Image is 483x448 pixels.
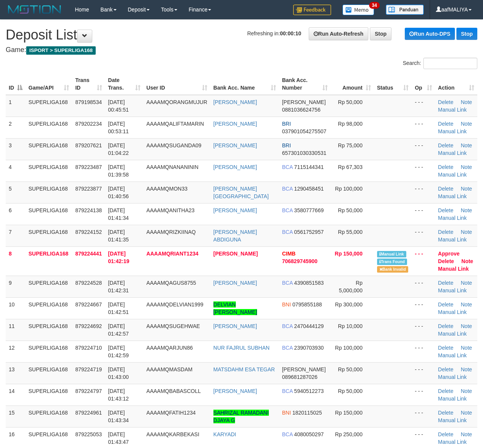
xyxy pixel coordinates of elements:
span: Copy 2390703930 to clipboard [294,345,324,351]
td: SUPERLIGA168 [25,341,72,362]
a: Note [461,301,472,308]
th: Bank Acc. Name: activate to sort column ascending [210,73,279,95]
span: AAAAMQDELVIAN1999 [147,301,204,308]
td: - - - [412,95,435,117]
a: Delete [438,345,453,351]
a: Delete [438,121,453,127]
span: Copy 1820115025 to clipboard [292,410,322,416]
span: BCA [282,207,293,213]
span: 879207621 [75,142,102,148]
td: - - - [412,341,435,362]
a: [PERSON_NAME] [213,323,257,329]
a: Manual Link [438,128,467,134]
td: 13 [6,362,25,384]
a: Note [461,121,472,127]
a: Approve [438,251,460,257]
span: BNI [282,301,291,308]
td: SUPERLIGA168 [25,138,72,160]
span: AAAAMQFATIH1234 [147,410,196,416]
a: [PERSON_NAME] [213,388,257,394]
span: ISPORT > SUPERLIGA168 [26,46,96,55]
a: Delete [438,280,453,286]
span: BCA [282,186,293,192]
span: 879224138 [75,207,102,213]
td: - - - [412,405,435,427]
span: Copy 657301030330531 to clipboard [282,150,327,156]
a: [PERSON_NAME] [213,142,257,148]
a: NUR FAJRUL SUBHAN [213,345,270,351]
td: - - - [412,117,435,138]
span: AAAAMQANITHA23 [147,207,195,213]
a: Note [461,431,472,437]
span: Rp 67,303 [338,164,363,170]
td: SUPERLIGA168 [25,362,72,384]
span: Rp 100,000 [335,186,362,192]
a: Manual Link [438,439,467,445]
span: Copy 4390851583 to clipboard [294,280,324,286]
input: Search: [423,58,477,69]
td: - - - [412,160,435,181]
span: [PERSON_NAME] [282,366,326,372]
span: BCA [282,280,293,286]
span: Copy 089681287026 to clipboard [282,374,317,380]
span: 879224710 [75,345,102,351]
a: Delete [438,229,453,235]
span: 879224961 [75,410,102,416]
a: Manual Link [438,172,467,178]
span: Rp 50,000 [338,388,363,394]
span: [DATE] 01:42:19 [108,251,129,264]
span: BCA [282,164,293,170]
td: 10 [6,297,25,319]
span: [DATE] 01:40:56 [108,186,129,199]
span: AAAAMQKARBEKASI [147,431,199,437]
span: AAAAMQSUGANDA09 [147,142,202,148]
td: 4 [6,160,25,181]
h4: Game: [6,46,477,54]
span: [DATE] 01:04:22 [108,142,129,156]
td: 11 [6,319,25,341]
td: SUPERLIGA168 [25,181,72,203]
span: BRI [282,121,291,127]
th: Op: activate to sort column ascending [412,73,435,95]
td: 8 [6,246,25,276]
a: [PERSON_NAME] [213,164,257,170]
td: 5 [6,181,25,203]
a: Note [461,207,472,213]
a: Note [461,280,472,286]
a: SAHRIZAL RAMADANI DJAYA G [213,410,269,423]
a: Manual Link [438,331,467,337]
span: BCA [282,229,293,235]
span: Rp 150,000 [335,410,362,416]
a: Manual Link [438,237,467,243]
label: Search: [403,58,477,69]
span: [DATE] 01:43:00 [108,366,129,380]
span: 879224441 [75,251,102,257]
a: Run Auto-DPS [405,28,455,40]
span: Rp 300,000 [335,301,362,308]
th: Date Trans.: activate to sort column ascending [105,73,144,95]
td: SUPERLIGA168 [25,384,72,405]
span: [DATE] 00:53:11 [108,121,129,134]
span: AAAAMQORANGMUJUR [147,99,207,105]
a: Delete [438,366,453,372]
td: - - - [412,138,435,160]
a: [PERSON_NAME] ABDIGUNA [213,229,257,243]
a: Note [461,99,472,105]
span: 879224692 [75,323,102,329]
td: - - - [412,203,435,225]
span: Rp 5,000,000 [339,280,362,293]
span: AAAAMQARJUN86 [147,345,193,351]
a: KARYADI [213,431,236,437]
a: [PERSON_NAME] [213,251,258,257]
a: [PERSON_NAME] [213,280,257,286]
span: AAAAMQSUGEHWAE [147,323,200,329]
a: Manual Link [438,193,467,199]
a: [PERSON_NAME] [213,99,257,105]
td: 15 [6,405,25,427]
span: Rp 50,000 [338,99,363,105]
span: AAAAMQNANANININ [147,164,199,170]
td: SUPERLIGA168 [25,405,72,427]
span: [DATE] 01:42:51 [108,301,129,315]
span: BCA [282,388,293,394]
span: CIMB [282,251,296,257]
